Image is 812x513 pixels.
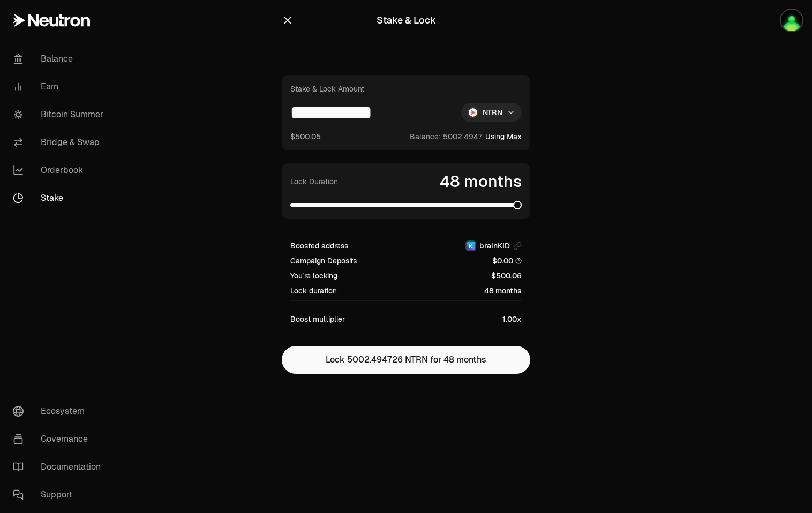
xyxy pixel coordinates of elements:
[290,314,345,325] span: Boost multiplier
[502,314,522,325] span: 1.00x
[410,131,441,142] span: Balance:
[467,242,475,250] img: Keplr
[4,481,116,509] a: Support
[440,172,522,191] span: 48 months
[4,425,116,453] a: Governance
[290,131,321,142] button: $500.05
[479,240,510,251] span: brainKID
[781,10,802,31] img: brainKID
[290,255,357,266] span: Campaign Deposits
[461,103,522,122] div: NTRN
[4,45,116,73] a: Balance
[290,240,348,251] span: Boosted address
[4,73,116,101] a: Earn
[377,13,436,28] div: Stake & Lock
[485,131,522,142] button: Using Max
[4,397,116,425] a: Ecosystem
[492,255,522,266] span: $0.00
[290,176,338,187] label: Lock Duration
[4,156,116,184] a: Orderbook
[4,101,116,129] a: Bitcoin Summer
[4,129,116,156] a: Bridge & Swap
[4,453,116,481] a: Documentation
[469,108,477,117] img: NTRN Logo
[290,270,337,281] span: You`re locking
[282,346,530,374] button: Lock 5002.494726 NTRN for 48 months
[4,184,116,212] a: Stake
[290,84,364,94] div: Stake & Lock Amount
[290,285,337,296] span: Lock duration
[491,270,522,281] span: $500.06
[465,240,522,251] button: KeplrbrainKID
[484,285,522,296] span: 48 months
